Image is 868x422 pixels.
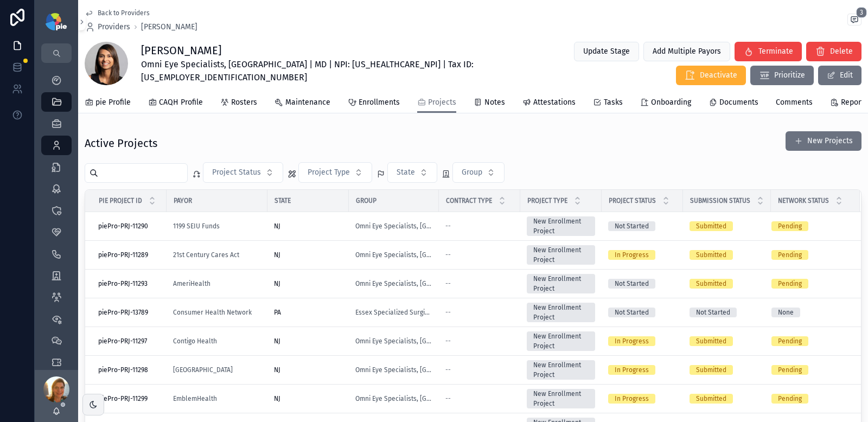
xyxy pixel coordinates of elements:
[417,93,456,113] a: Projects
[85,136,157,151] h1: Active Projects
[274,394,280,403] span: NJ
[159,97,203,108] span: CAQH Profile
[445,279,514,288] a: --
[428,97,456,108] span: Projects
[696,308,730,317] div: Not Started
[615,394,649,404] div: In Progress
[841,97,864,108] span: Report
[615,221,649,231] div: Not Started
[445,251,451,259] span: --
[778,336,802,346] div: Pending
[141,58,506,84] span: Omni Eye Specialists, [GEOGRAPHIC_DATA] | MD | NPI: [US_HEALTHCARE_NPI] | Tax ID: [US_EMPLOYER_ID...
[608,279,676,289] a: Not Started
[774,70,805,81] span: Prioritize
[643,42,730,61] button: Add Multiple Payors
[806,42,861,61] button: Delete
[98,222,160,231] a: piePro-PRJ-11290
[274,279,280,288] span: NJ
[527,216,595,236] a: New Enrollment Project
[173,251,239,259] a: 21st Century Cares Act
[847,14,861,28] button: 3
[771,250,847,260] a: Pending
[173,251,261,259] a: 21st Century Cares Act
[778,394,802,404] div: Pending
[778,250,802,260] div: Pending
[173,337,217,346] span: Contigo Health
[275,196,291,205] span: State
[445,337,514,346] a: --
[527,389,595,408] a: New Enrollment Project
[615,250,649,260] div: In Progress
[608,394,676,404] a: In Progress
[445,337,451,346] span: --
[445,279,451,288] span: --
[593,93,623,114] a: Tasks
[355,222,432,231] a: Omni Eye Specialists, [GEOGRAPHIC_DATA]
[141,22,197,33] a: [PERSON_NAME]
[527,360,595,380] a: New Enrollment Project
[173,394,261,403] a: EmblemHealth
[786,131,861,151] button: New Projects
[275,93,330,114] a: Maintenance
[696,250,726,260] div: Submitted
[527,245,595,265] a: New Enrollment Project
[445,251,514,259] a: --
[615,279,649,289] div: Not Started
[173,308,261,317] a: Consumer Health Network
[355,308,432,317] a: Essex Specialized Surgical Institute
[527,331,595,351] a: New Enrollment Project
[99,196,142,205] span: Pie Project ID
[173,279,210,288] a: AmeriHealth
[676,66,746,85] button: Deactivate
[452,162,505,183] button: Select Button
[608,221,676,231] a: Not Started
[445,366,514,374] a: --
[830,93,864,114] a: Report
[690,196,750,205] span: Submission Status
[533,303,589,322] div: New Enrollment Project
[212,167,261,178] span: Project Status
[856,7,867,18] span: 3
[173,394,217,403] a: EmblemHealth
[484,97,505,108] span: Notes
[527,303,595,322] a: New Enrollment Project
[778,196,829,205] span: Network Status
[771,336,847,346] a: Pending
[818,66,861,85] button: Edit
[98,9,150,17] span: Back to Providers
[98,366,160,374] a: piePro-PRJ-11298
[98,394,160,403] a: piePro-PRJ-11299
[445,394,451,403] span: --
[98,337,160,346] a: piePro-PRJ-11297
[615,336,649,346] div: In Progress
[355,337,432,346] a: Omni Eye Specialists, [GEOGRAPHIC_DATA]
[355,394,432,403] a: Omni Eye Specialists, [GEOGRAPHIC_DATA]
[574,42,639,61] button: Update Stage
[355,279,432,288] a: Omni Eye Specialists, [GEOGRAPHIC_DATA]
[355,366,432,374] span: Omni Eye Specialists, [GEOGRAPHIC_DATA]
[274,337,342,346] a: NJ
[274,251,342,259] a: NJ
[778,365,802,375] div: Pending
[651,97,691,108] span: Onboarding
[355,251,432,259] a: Omni Eye Specialists, [GEOGRAPHIC_DATA]
[771,279,847,289] a: Pending
[778,279,802,289] div: Pending
[445,222,514,231] a: --
[445,222,451,231] span: --
[608,308,676,317] a: Not Started
[274,251,280,259] span: NJ
[231,97,257,108] span: Rosters
[359,97,400,108] span: Enrollments
[527,196,567,205] span: Project Type
[98,337,147,346] span: piePro-PRJ-11297
[604,97,623,108] span: Tasks
[98,279,148,288] span: piePro-PRJ-11293
[830,46,853,57] span: Delete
